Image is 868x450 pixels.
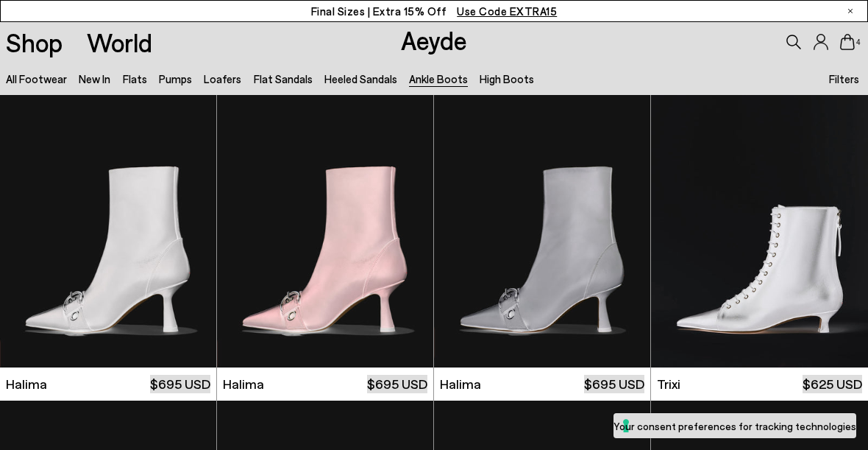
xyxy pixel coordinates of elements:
[613,418,856,434] label: Your consent preferences for tracking technologies
[6,375,47,393] span: Halima
[613,413,856,438] button: Your consent preferences for tracking technologies
[87,29,152,55] a: World
[217,95,433,368] img: Halima Eyelet Pointed Boots
[584,375,644,393] span: $695 USD
[324,72,397,85] a: Heeled Sandals
[651,368,868,401] a: Trixi $625 USD
[434,95,650,368] img: Halima Eyelet Pointed Boots
[840,34,855,50] a: 4
[311,2,558,21] p: Final Sizes | Extra 15% Off
[159,72,192,85] a: Pumps
[204,72,241,85] a: Loafers
[367,375,427,393] span: $695 USD
[803,375,862,393] span: $625 USD
[401,24,467,55] a: Aeyde
[6,72,67,85] a: All Footwear
[6,29,63,55] a: Shop
[480,72,534,85] a: High Boots
[651,95,868,368] img: Trixi Lace-Up Boots
[217,368,433,401] a: Halima $695 USD
[657,375,680,393] span: Trixi
[855,38,862,46] span: 4
[434,368,650,401] a: Halima $695 USD
[409,72,468,85] a: Ankle Boots
[123,72,147,85] a: Flats
[223,375,264,393] span: Halima
[79,72,110,85] a: New In
[150,375,210,393] span: $695 USD
[440,375,481,393] span: Halima
[254,72,313,85] a: Flat Sandals
[457,4,557,18] span: Navigate to /collections/ss25-final-sizes
[829,72,859,85] span: Filters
